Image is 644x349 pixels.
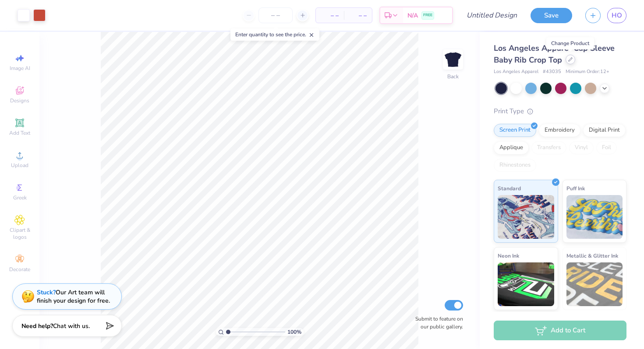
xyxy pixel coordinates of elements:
div: Print Type [494,106,626,116]
div: Screen Print [494,124,536,137]
span: Chat with us. [53,322,90,330]
input: Untitled Design [460,7,524,24]
span: Image AI [10,65,30,72]
span: Add Text [9,129,30,136]
strong: Need help? [21,322,53,330]
div: Change Product [546,37,594,49]
span: # 43035 [543,68,561,76]
div: Foil [596,141,617,154]
div: Rhinestones [494,159,536,172]
span: 100 % [287,328,301,336]
div: Back [447,73,459,80]
span: Neon Ink [498,251,519,260]
span: Minimum Order: 12 + [566,68,609,76]
span: Designs [10,97,29,104]
span: – – [321,11,339,20]
div: Vinyl [569,141,594,154]
span: Decorate [9,266,30,273]
span: Los Angeles Apparel [494,68,538,76]
span: – – [349,11,367,20]
div: Digital Print [583,124,626,137]
span: Los Angeles Apparel Cap Sleeve Baby Rib Crop Top [494,43,615,65]
img: Standard [498,195,554,239]
button: Save [531,8,572,23]
span: Clipart & logos [4,227,35,241]
div: Our Art team will finish your design for free. [37,288,110,305]
img: Back [444,51,462,68]
span: HO [612,10,622,21]
strong: Stuck? [37,288,56,297]
img: Metallic & Glitter Ink [566,262,623,306]
span: FREE [423,12,432,18]
label: Submit to feature on our public gallery. [410,315,463,331]
div: Embroidery [539,124,580,137]
div: Transfers [531,141,566,154]
span: Metallic & Glitter Ink [566,251,618,260]
span: Puff Ink [566,184,585,193]
img: Neon Ink [498,262,554,306]
img: Puff Ink [566,195,623,239]
a: HO [607,8,626,23]
div: Applique [494,141,529,154]
span: N/A [407,11,418,20]
div: Enter quantity to see the price. [230,28,319,41]
span: Upload [11,162,28,169]
span: Standard [498,184,521,193]
input: – – [258,7,293,23]
span: Greek [13,194,27,201]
